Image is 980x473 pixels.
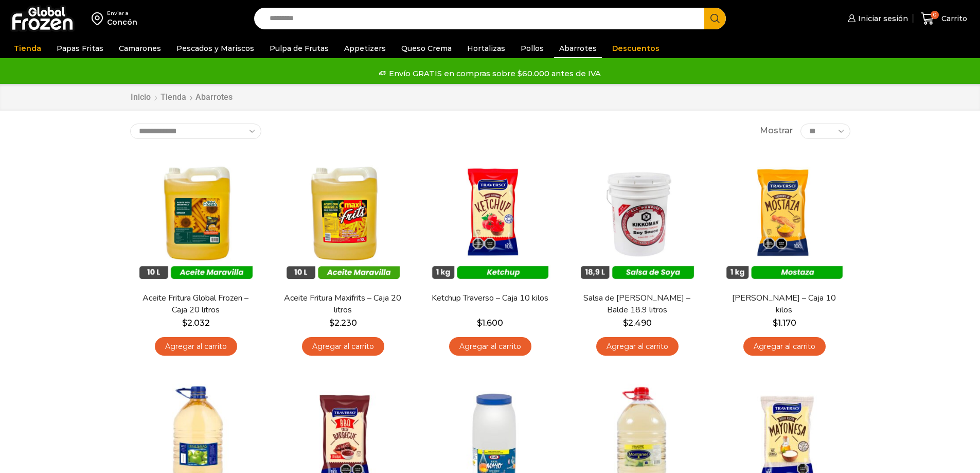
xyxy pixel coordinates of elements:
[773,318,778,328] span: $
[623,318,652,328] bdi: 2.490
[743,337,826,356] a: Agregar al carrito: “Mostaza Traverso - Caja 10 kilos”
[329,318,357,328] bdi: 2.230
[931,11,939,19] span: 0
[171,39,259,58] a: Pescados y Mariscos
[431,292,549,304] a: Ketchup Traverso – Caja 10 kilos
[160,92,187,103] a: Tienda
[760,125,793,137] span: Mostrar
[578,292,696,316] a: Salsa de [PERSON_NAME] – Balde 18.9 litros
[155,337,237,356] a: Agregar al carrito: “Aceite Fritura Global Frozen – Caja 20 litros”
[462,39,510,58] a: Hortalizas
[623,318,628,328] span: $
[725,292,843,316] a: [PERSON_NAME] – Caja 10 kilos
[449,337,531,356] a: Agregar al carrito: “Ketchup Traverso - Caja 10 kilos”
[264,39,334,58] a: Pulpa de Frutas
[51,39,109,58] a: Papas Fritas
[9,39,46,58] a: Tienda
[329,318,334,328] span: $
[92,10,107,27] img: address-field-icon.svg
[773,318,796,328] bdi: 1.170
[136,292,255,316] a: Aceite Fritura Global Frozen – Caja 20 litros
[477,318,482,328] span: $
[130,92,233,103] nav: Breadcrumb
[182,318,187,328] span: $
[396,39,457,58] a: Queso Crema
[130,124,261,139] select: Pedido de la tienda
[939,13,967,24] span: Carrito
[195,92,233,102] h1: Abarrotes
[107,10,137,17] div: Enviar a
[130,92,151,103] a: Inicio
[845,8,908,29] a: Iniciar sesión
[596,337,679,356] a: Agregar al carrito: “Salsa de Soya Kikkoman - Balde 18.9 litros”
[302,337,384,356] a: Agregar al carrito: “Aceite Fritura Maxifrits - Caja 20 litros”
[283,292,402,316] a: Aceite Fritura Maxifrits – Caja 20 litros
[918,7,970,31] a: 0 Carrito
[114,39,166,58] a: Camarones
[107,17,137,27] div: Concón
[182,318,210,328] bdi: 2.032
[856,13,908,24] span: Iniciar sesión
[339,39,391,58] a: Appetizers
[477,318,503,328] bdi: 1.600
[704,8,726,29] button: Search button
[554,39,602,58] a: Abarrotes
[607,39,665,58] a: Descuentos
[515,39,549,58] a: Pollos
